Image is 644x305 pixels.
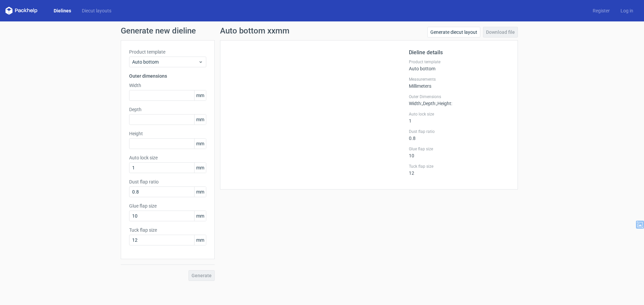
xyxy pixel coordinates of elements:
span: Auto bottom [132,59,198,65]
label: Tuck flap size [409,164,509,169]
div: Millimeters [409,77,509,89]
label: Width [129,82,206,89]
a: Register [587,7,615,14]
label: Height [129,130,206,137]
div: 1 [409,111,509,124]
h3: Outer dimensions [129,73,206,79]
label: Depth [129,106,206,113]
a: Dielines [48,7,76,14]
label: Measurements [409,77,509,82]
label: Auto lock size [129,154,206,161]
h1: Auto bottom xxmm [220,27,289,35]
a: Diecut layouts [76,7,117,14]
span: mm [194,235,206,245]
label: Product template [129,49,206,55]
div: 12 [409,164,509,176]
a: Generate diecut layout [427,27,480,37]
h1: Generate new dieline [121,27,523,35]
label: Glue flap size [129,203,206,209]
label: Dust flap ratio [129,178,206,185]
span: , Height : [436,101,452,106]
label: Outer Dimensions [409,94,509,99]
label: Dust flap ratio [409,129,509,134]
div: Auto bottom [409,59,509,71]
h2: Dieline details [409,49,509,57]
span: , Depth : [422,101,436,106]
label: Glue flap size [409,146,509,152]
span: mm [194,90,206,100]
label: Product template [409,59,509,65]
div: 10 [409,146,509,158]
span: mm [194,187,206,197]
a: Log in [615,7,639,14]
span: mm [194,211,206,221]
span: Width : [409,101,422,106]
span: mm [194,139,206,149]
label: Tuck flap size [129,227,206,233]
label: Auto lock size [409,111,509,117]
span: mm [194,163,206,173]
div: 0.8 [409,129,509,141]
span: mm [194,115,206,125]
